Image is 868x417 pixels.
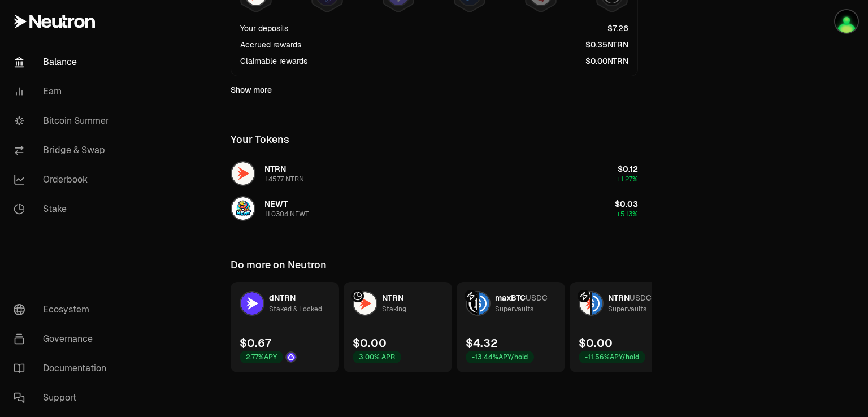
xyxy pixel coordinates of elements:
img: NTRN Logo [232,162,254,185]
div: Staking [382,303,406,315]
a: Support [5,383,122,412]
div: Your Tokens [231,132,289,147]
div: $0.67 [240,335,271,351]
a: Balance [5,47,122,77]
div: Claimable rewards [240,55,307,67]
span: NTRN [608,293,630,303]
img: NTRN Logo [354,292,376,315]
div: Supervaults [608,303,646,315]
a: Stake [5,194,122,224]
a: Show more [231,84,272,95]
a: NTRN LogoUSDC LogoNTRNUSDCSupervaults$0.00-11.56%APY/hold [570,282,678,372]
div: Your deposits [240,23,288,34]
a: Documentation [5,354,122,383]
img: Drop [287,353,296,362]
a: NTRN LogoNTRNStaking$0.003.00% APR [344,282,452,372]
span: USDC [630,293,652,303]
img: Wallet 1 [835,10,858,33]
span: dNTRN [269,293,296,303]
span: $0.03 [615,199,638,209]
span: NTRN [264,164,286,174]
img: NTRN Logo [580,292,590,315]
a: Ecosystem [5,295,122,324]
a: Governance [5,324,122,354]
img: USDC Logo [479,292,489,315]
button: NEWT LogoNEWT11.0304 NEWT$0.03+5.13% [224,192,645,225]
div: 1.4577 NTRN [264,175,304,184]
div: -11.56% APY/hold [579,351,645,363]
div: $0.00 [579,335,613,351]
div: 11.0304 NEWT [264,210,309,219]
span: $0.12 [618,164,638,174]
span: +1.27% [617,175,638,184]
img: USDC Logo [592,292,602,315]
a: maxBTC LogoUSDC LogomaxBTCUSDCSupervaults$4.32-13.44%APY/hold [457,282,565,372]
span: USDC [526,293,548,303]
img: dNTRN Logo [241,292,263,315]
img: maxBTC Logo [467,292,477,315]
div: $4.32 [466,335,498,351]
a: Bridge & Swap [5,136,122,165]
div: 3.00% APR [353,351,401,363]
span: maxBTC [495,293,526,303]
div: $0.00 [353,335,387,351]
a: dNTRN LogodNTRNStaked & Locked$0.672.77%APYDrop [231,282,339,372]
div: 2.77% APY [240,351,283,363]
a: Orderbook [5,165,122,194]
a: Bitcoin Summer [5,106,122,136]
div: Do more on Neutron [231,257,327,273]
button: NTRN LogoNTRN1.4577 NTRN$0.12+1.27% [224,157,645,190]
span: NTRN [382,293,403,303]
span: +5.13% [617,210,638,219]
span: NEWT [264,199,288,209]
div: Supervaults [495,303,533,315]
div: -13.44% APY/hold [466,351,534,363]
img: NEWT Logo [232,197,254,220]
div: Staked & Locked [269,303,322,315]
div: Accrued rewards [240,39,301,50]
a: Earn [5,77,122,106]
